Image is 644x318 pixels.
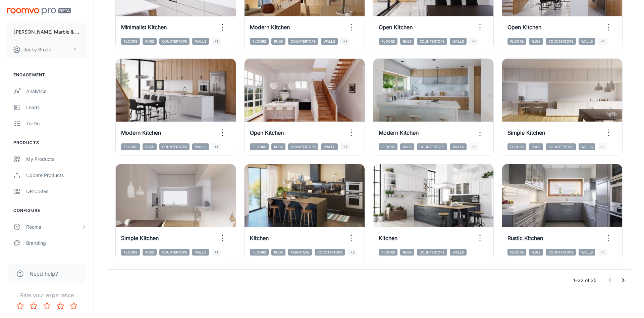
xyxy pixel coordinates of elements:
[7,41,87,58] button: Jacky Broder
[450,249,467,256] span: Walls
[507,38,526,45] span: Floors
[121,143,140,150] span: Floors
[469,38,478,45] span: +1
[340,38,350,45] span: +1
[192,143,209,150] span: Walls
[529,143,543,150] span: Rugs
[579,249,595,256] span: Walls
[26,188,87,195] div: QR Codes
[417,143,447,150] span: Countertops
[121,129,161,137] h6: Modern Kitchen
[288,249,312,256] span: Furniture
[143,249,157,256] span: Rugs
[288,143,318,150] span: Countertops
[250,23,290,31] h6: Modern Kitchen
[121,249,140,256] span: Floors
[250,129,284,137] h6: Open Kitchen
[26,223,82,231] div: Rooms
[598,143,607,150] span: +1
[250,143,269,150] span: Floors
[400,143,414,150] span: Rugs
[529,38,543,45] span: Rugs
[379,249,397,256] span: Floors
[507,143,526,150] span: Floors
[529,249,543,256] span: Rugs
[7,23,87,41] button: [PERSON_NAME] Marble & Stone
[26,104,87,111] div: Leads
[579,143,595,150] span: Walls
[250,234,269,242] h6: Kitchen
[121,38,140,45] span: Floors
[546,249,576,256] span: Countertops
[30,270,58,278] span: Need help?
[23,46,53,53] p: Jacky Broder
[507,129,545,137] h6: Simple Kitchen
[321,38,338,45] span: Walls
[5,291,88,299] p: Rate your experience
[379,38,397,45] span: Floors
[250,249,269,256] span: Floors
[400,38,414,45] span: Rugs
[26,239,87,247] div: Branding
[616,274,630,287] button: Go to next page
[507,23,541,31] h6: Open Kitchen
[379,143,397,150] span: Floors
[159,249,190,256] span: Countertops
[469,143,478,150] span: +1
[26,120,87,127] div: To-do
[143,38,157,45] span: Rugs
[288,38,318,45] span: Countertops
[546,143,576,150] span: Countertops
[271,249,285,256] span: Rugs
[159,38,190,45] span: Countertops
[507,234,543,242] h6: Rustic Kitchen
[450,143,467,150] span: Walls
[40,299,54,313] button: Rate 3 star
[379,129,419,137] h6: Modern Kitchen
[321,143,338,150] span: Walls
[315,249,345,256] span: Countertops
[26,155,87,163] div: My Products
[598,38,607,45] span: +1
[67,299,80,313] button: Rate 5 star
[143,143,157,150] span: Rugs
[14,28,79,36] p: [PERSON_NAME] Marble & Stone
[26,172,87,179] div: Update Products
[121,23,167,31] h6: Minimalist Kitchen
[347,249,357,256] span: +3
[340,143,350,150] span: +1
[573,277,596,284] p: 1–32 of 35
[598,249,607,256] span: +1
[26,256,87,263] div: Texts
[7,8,71,15] img: Roomvo PRO Beta
[271,38,285,45] span: Rugs
[400,249,414,256] span: Rugs
[27,299,40,313] button: Rate 2 star
[379,234,397,242] h6: Kitchen
[192,38,209,45] span: Walls
[417,249,447,256] span: Countertops
[121,234,159,242] h6: Simple Kitchen
[192,249,209,256] span: Walls
[417,38,447,45] span: Countertops
[271,143,285,150] span: Rugs
[450,38,467,45] span: Walls
[159,143,190,150] span: Countertops
[379,23,413,31] h6: Open Kitchen
[250,38,269,45] span: Floors
[212,38,221,45] span: +1
[13,299,27,313] button: Rate 1 star
[579,38,595,45] span: Walls
[54,299,67,313] button: Rate 4 star
[212,249,221,256] span: +1
[26,88,87,95] div: Analytics
[546,38,576,45] span: Countertops
[212,143,221,150] span: +1
[507,249,526,256] span: Floors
